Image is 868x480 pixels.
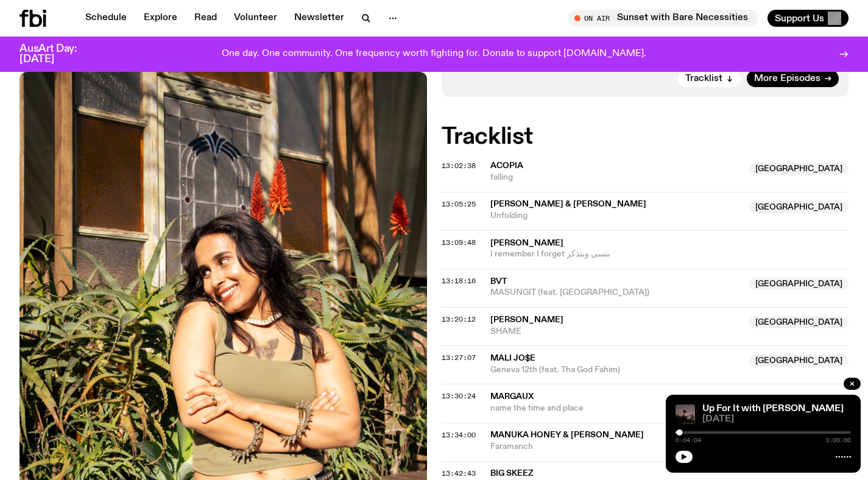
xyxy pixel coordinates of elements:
button: 13:18:16 [442,278,476,284]
span: Support Us [775,13,824,24]
p: One day. One community. One frequency worth fighting for. Donate to support [DOMAIN_NAME]. [222,49,646,60]
span: MALI JO$E [490,354,535,362]
h3: AusArt Day: [DATE] [19,44,97,65]
button: 13:09:48 [442,239,476,246]
a: Up For It with [PERSON_NAME] [702,404,844,414]
button: 13:05:25 [442,201,476,208]
span: 13:09:48 [442,238,476,247]
span: MASUNGIT (feat. [GEOGRAPHIC_DATA]) [490,287,743,298]
span: name the time and place [490,403,849,414]
button: 13:27:07 [442,355,476,361]
a: Explore [136,10,185,27]
button: 13:20:12 [442,316,476,323]
a: More Episodes [747,70,839,87]
span: Manuka Honey & [PERSON_NAME] [490,431,644,439]
span: 3:00:00 [825,437,851,443]
a: Newsletter [287,10,351,27]
button: 13:02:38 [442,163,476,169]
span: [GEOGRAPHIC_DATA] [749,201,849,213]
span: 13:42:43 [442,468,476,478]
span: 0:04:04 [676,437,701,443]
span: [GEOGRAPHIC_DATA] [749,163,849,175]
span: Tracklist [685,74,722,83]
span: [PERSON_NAME] [490,316,563,324]
span: SHAME [490,326,743,337]
button: Tracklist [678,70,741,87]
span: 13:30:24 [442,391,476,401]
span: Acopia [490,161,523,170]
h2: Tracklist [442,126,849,148]
span: Big Skeez [490,469,534,478]
span: margaux [490,392,534,401]
button: Support Us [767,10,849,27]
button: 13:30:24 [442,393,476,400]
span: 13:34:00 [442,430,476,440]
span: [GEOGRAPHIC_DATA] [749,278,849,290]
span: [PERSON_NAME] [490,239,563,247]
a: Read [187,10,224,27]
span: BVT [490,277,507,286]
button: On AirSunset with Bare Necessities [568,10,758,27]
span: 13:05:25 [442,199,476,209]
span: Faramanch [490,441,849,453]
span: [GEOGRAPHIC_DATA] [749,316,849,328]
span: 13:27:07 [442,353,476,362]
button: 13:34:00 [442,432,476,439]
span: [PERSON_NAME] & [PERSON_NAME] [490,200,646,208]
span: falling [490,172,743,183]
span: Unfolding [490,210,743,222]
span: [DATE] [702,415,851,424]
span: [GEOGRAPHIC_DATA] [749,355,849,367]
span: 13:20:12 [442,314,476,324]
span: 13:18:16 [442,276,476,286]
span: 13:02:38 [442,161,476,171]
span: Geneva 12th (feat. Tha God Fahim) [490,364,743,376]
span: More Episodes [754,74,820,83]
a: Schedule [78,10,134,27]
a: Volunteer [227,10,284,27]
span: I remember I forget بنسى وبتذكر [490,249,849,260]
button: 13:42:43 [442,470,476,477]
